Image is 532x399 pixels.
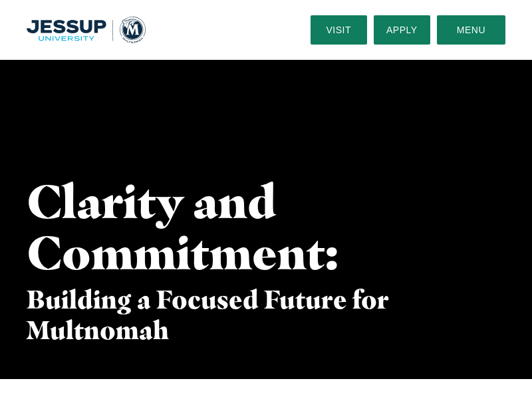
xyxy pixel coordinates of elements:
a: Visit [311,15,367,45]
a: Apply [374,15,430,45]
h3: Building a Focused Future for Multnomah [27,285,505,346]
img: Multnomah University Logo [27,17,146,43]
a: Home [27,17,146,43]
h1: Clarity and Commitment: [27,176,311,278]
button: Menu [437,15,505,45]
